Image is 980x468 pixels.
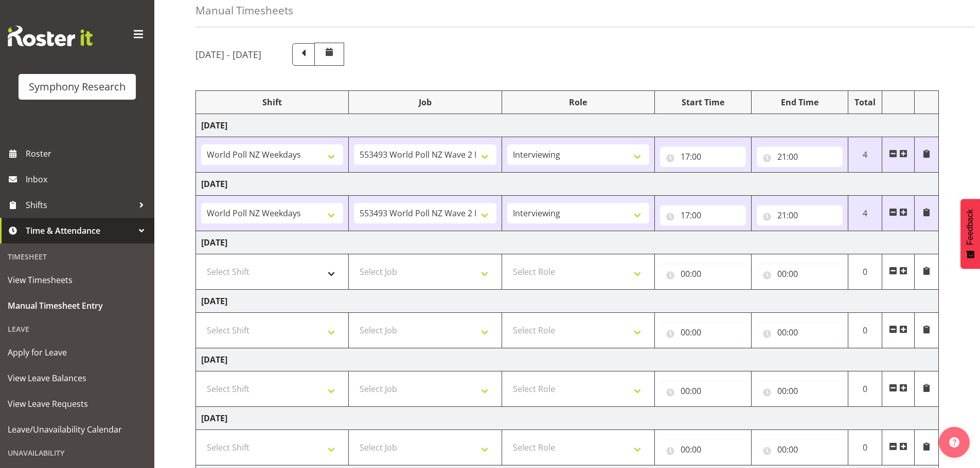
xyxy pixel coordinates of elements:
td: [DATE] [196,348,939,371]
td: 0 [848,430,882,465]
span: Shifts [26,197,134,213]
input: Click to select... [660,264,746,284]
span: Roster [26,146,149,161]
span: Time & Attendance [26,223,134,238]
input: Click to select... [660,381,746,401]
span: View Leave Balances [8,370,147,386]
input: Click to select... [757,264,843,284]
td: [DATE] [196,173,939,196]
td: [DATE] [196,231,939,254]
div: Leave [3,319,152,340]
input: Click to select... [660,146,746,167]
td: [DATE] [196,407,939,430]
a: Manual Timesheet Entry [3,293,152,319]
input: Click to select... [757,381,843,401]
td: 4 [848,137,882,173]
div: Job [354,96,496,108]
span: Manual Timesheet Entry [8,298,147,313]
span: Leave/Unavailability Calendar [8,422,147,437]
td: 0 [848,313,882,348]
img: help-xxl-2.png [949,437,959,447]
div: Start Time [660,96,746,108]
a: View Timesheets [3,267,152,293]
span: Inbox [26,172,149,187]
span: View Leave Requests [8,396,147,411]
div: End Time [757,96,843,108]
h5: [DATE] - [DATE] [195,49,261,60]
input: Click to select... [757,205,843,226]
a: Apply for Leave [3,340,152,365]
td: 0 [848,254,882,290]
div: Timesheet [3,246,152,267]
a: Leave/Unavailability Calendar [3,417,152,442]
a: View Leave Requests [3,391,152,417]
div: Shift [201,96,343,108]
span: Apply for Leave [8,345,147,360]
span: Feedback [966,209,975,245]
input: Click to select... [757,322,843,343]
div: Role [507,96,649,108]
input: Click to select... [757,146,843,167]
td: [DATE] [196,114,939,137]
h4: Manual Timesheets [195,5,293,16]
input: Click to select... [660,439,746,460]
input: Click to select... [660,322,746,343]
span: View Timesheets [8,272,147,288]
td: 4 [848,196,882,231]
div: Total [853,96,877,108]
td: [DATE] [196,290,939,313]
div: Unavailability [3,442,152,463]
input: Click to select... [660,205,746,226]
input: Click to select... [757,439,843,460]
a: View Leave Balances [3,365,152,391]
div: Symphony Research [29,79,126,95]
button: Feedback - Show survey [960,199,980,269]
td: 0 [848,371,882,407]
img: Rosterit website logo [8,26,93,46]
